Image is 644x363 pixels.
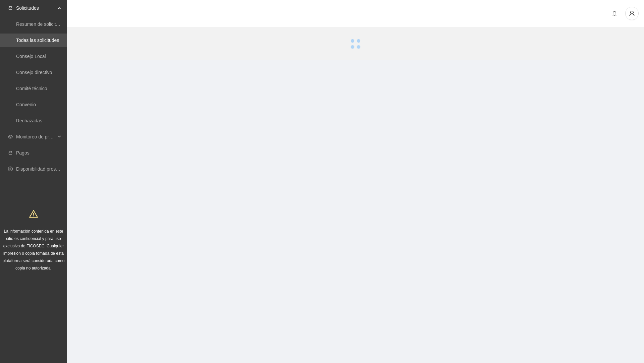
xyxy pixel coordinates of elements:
a: Resumen de solicitudes por aprobar [16,21,92,27]
span: Solicitudes [16,1,56,15]
button: bell [609,8,620,19]
span: Monitoreo de proyectos [16,130,56,143]
span: La información contenida en este sitio es confidencial y para uso exclusivo de FICOSEC. Cualquier... [3,229,65,270]
a: Consejo directivo [16,70,52,75]
a: Pagos [16,150,30,156]
a: Todas las solicitudes [16,38,59,43]
a: Rechazadas [16,118,42,123]
span: bell [609,11,620,16]
span: eye [8,134,13,139]
a: Consejo Local [16,54,46,59]
span: inbox [8,6,13,10]
button: user [625,7,639,20]
span: warning [29,209,38,218]
span: user [626,10,638,16]
a: Disponibilidad presupuestal [16,166,73,172]
a: Convenio [16,102,36,107]
a: Comité técnico [16,86,47,91]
